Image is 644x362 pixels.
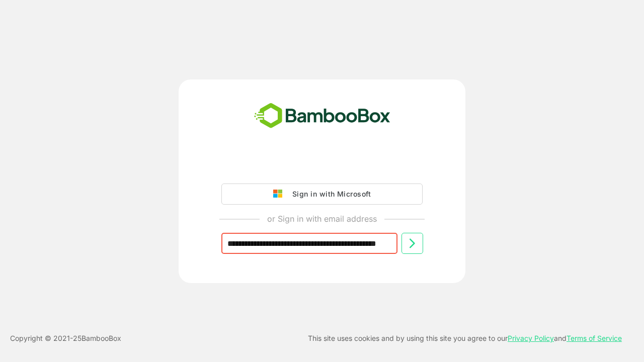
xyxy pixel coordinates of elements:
[508,334,554,342] a: Privacy Policy
[249,100,396,133] img: bamboobox
[567,334,622,342] a: Terms of Service
[267,213,377,225] p: or Sign in with email address
[273,190,287,199] img: google
[216,155,428,177] iframe: Sign in with Google Button
[308,332,622,344] p: This site uses cookies and by using this site you agree to our and
[287,188,371,201] div: Sign in with Microsoft
[221,184,423,205] button: Sign in with Microsoft
[10,332,121,344] p: Copyright © 2021- 25 BambooBox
